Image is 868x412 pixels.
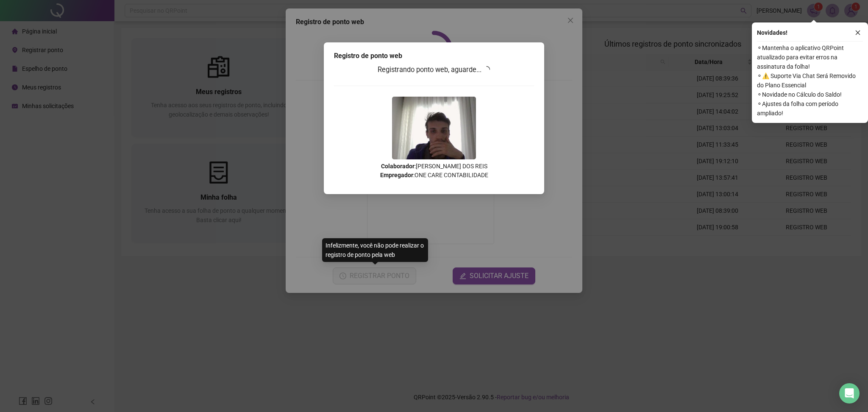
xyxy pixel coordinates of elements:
strong: Colaborador [381,163,415,170]
strong: Empregador [380,172,413,178]
h3: Registrando ponto web, aguarde... [334,64,534,75]
span: loading [483,66,490,73]
div: Infelizmente, você não pode realizar o registro de ponto pela web [322,238,428,262]
span: ⚬ Ajustes da folha com período ampliado! [757,99,863,118]
img: Z [392,97,476,159]
span: Novidades ! [757,28,787,37]
span: ⚬ ⚠️ Suporte Via Chat Será Removido do Plano Essencial [757,71,863,90]
span: close [855,30,861,36]
span: ⚬ Novidade no Cálculo do Saldo! [757,90,863,99]
div: Open Intercom Messenger [839,383,860,404]
p: : [PERSON_NAME] DOS REIS : ONE CARE CONTABILIDADE [334,162,534,180]
span: ⚬ Mantenha o aplicativo QRPoint atualizado para evitar erros na assinatura da folha! [757,43,863,71]
div: Registro de ponto web [334,51,534,61]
